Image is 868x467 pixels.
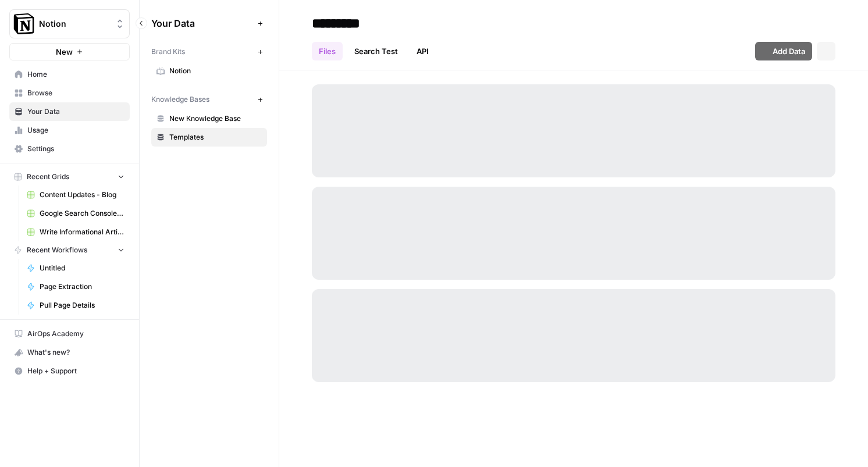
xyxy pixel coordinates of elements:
[9,343,130,362] button: What's new?
[347,42,405,60] a: Search Test
[27,245,87,255] span: Recent Workflows
[151,16,253,30] span: Your Data
[169,132,262,142] span: Templates
[22,223,130,241] a: Write Informational Article
[39,18,109,30] span: Notion
[151,128,267,147] a: Templates
[22,204,130,223] a: Google Search Console - [DOMAIN_NAME]
[27,125,124,136] span: Usage
[151,47,185,57] span: Brand Kits
[40,263,124,273] span: Untitled
[40,190,124,200] span: Content Updates - Blog
[9,84,130,102] a: Browse
[27,69,124,80] span: Home
[40,227,124,237] span: Write Informational Article
[13,13,34,34] img: Notion Logo
[40,208,124,219] span: Google Search Console - [DOMAIN_NAME]
[9,102,130,121] a: Your Data
[9,168,130,186] button: Recent Grids
[755,42,812,60] button: Add Data
[27,88,124,98] span: Browse
[312,42,343,60] a: Files
[151,109,267,128] a: New Knowledge Base
[22,277,130,296] a: Page Extraction
[56,46,73,58] span: New
[151,94,209,105] span: Knowledge Bases
[9,65,130,84] a: Home
[9,325,130,343] a: AirOps Academy
[9,43,130,60] button: New
[169,113,262,124] span: New Knowledge Base
[773,45,805,57] span: Add Data
[9,241,130,259] button: Recent Workflows
[27,172,69,182] span: Recent Grids
[22,186,130,204] a: Content Updates - Blog
[40,281,124,292] span: Page Extraction
[22,259,130,277] a: Untitled
[10,344,129,361] div: What's new?
[9,9,130,38] button: Workspace: Notion
[9,362,130,380] button: Help + Support
[27,366,124,376] span: Help + Support
[27,106,124,117] span: Your Data
[27,329,124,339] span: AirOps Academy
[9,140,130,158] a: Settings
[151,62,267,80] a: Notion
[9,121,130,140] a: Usage
[40,300,124,311] span: Pull Page Details
[410,42,436,60] a: API
[22,296,130,315] a: Pull Page Details
[169,66,262,76] span: Notion
[27,144,124,154] span: Settings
